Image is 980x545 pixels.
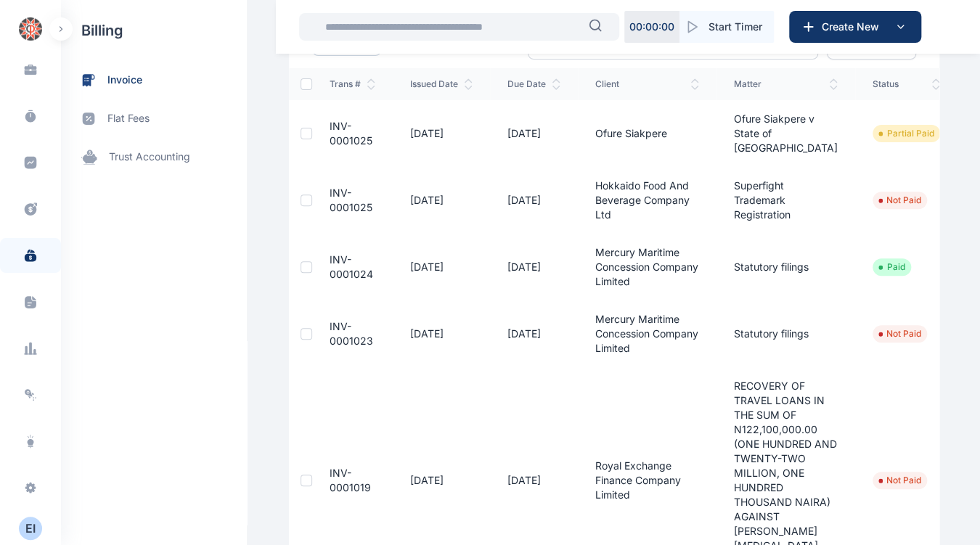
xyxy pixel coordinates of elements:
[816,20,891,34] span: Create New
[330,78,375,90] span: Trans #
[716,300,855,367] td: Statutory filings
[878,328,921,340] li: Not Paid
[330,253,373,280] a: INV-0001024
[19,517,42,540] button: EI
[578,167,716,234] td: Hokkaido Food And Beverage Company Ltd
[734,78,838,90] span: Matter
[578,234,716,300] td: Mercury Maritime Concession Company Limited
[490,167,578,234] td: [DATE]
[490,100,578,167] td: [DATE]
[61,138,247,176] a: trust accounting
[595,78,699,90] span: client
[330,120,372,147] a: INV-0001025
[789,11,921,43] button: Create New
[578,100,716,167] td: Ofure Siakpere
[716,100,855,167] td: Ofure Siakpere v State of [GEOGRAPHIC_DATA]
[109,149,190,165] span: trust accounting
[330,187,372,213] a: INV-0001025
[578,300,716,367] td: Mercury Maritime Concession Company Limited
[507,78,560,90] span: Due Date
[393,300,490,367] td: [DATE]
[490,234,578,300] td: [DATE]
[878,475,921,486] li: Not Paid
[393,234,490,300] td: [DATE]
[330,320,373,347] a: INV-0001023
[393,100,490,167] td: [DATE]
[107,73,142,88] span: invoice
[873,78,940,90] span: status
[679,11,774,43] button: Start Timer
[330,467,371,493] a: INV-0001019
[9,517,52,540] button: EI
[878,261,905,273] li: Paid
[878,194,921,206] li: Not Paid
[61,99,247,138] a: flat fees
[410,78,473,90] span: issued date
[716,167,855,234] td: Superfight Trademark Registration
[878,128,934,139] li: Partial Paid
[19,520,42,537] div: E I
[629,20,674,34] p: 00 : 00 : 00
[716,234,855,300] td: Statutory filings
[107,111,150,126] span: flat fees
[61,61,247,99] a: invoice
[709,20,762,34] span: Start Timer
[393,167,490,234] td: [DATE]
[490,300,578,367] td: [DATE]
